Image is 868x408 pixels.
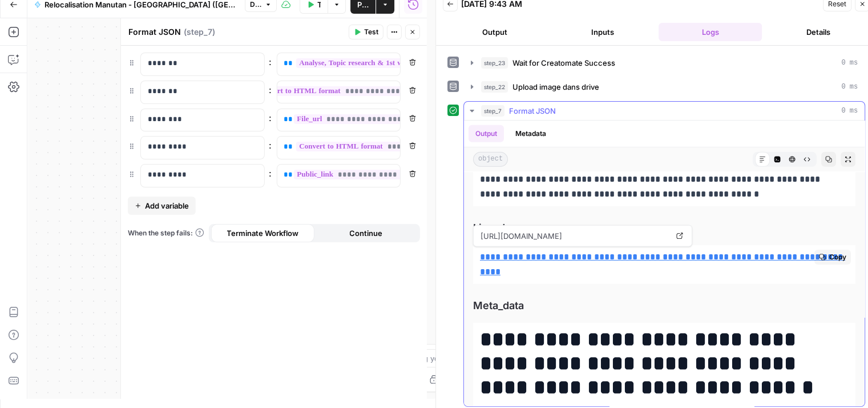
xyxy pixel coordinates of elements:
span: : [269,138,272,152]
span: : [269,111,272,125]
span: [URL][DOMAIN_NAME] [478,226,670,246]
span: 0 ms [841,58,858,68]
button: Output [469,125,504,142]
span: Upload image dans drive [512,81,599,93]
button: Logs [659,23,762,41]
span: Terminate Workflow [227,227,298,239]
button: Test [349,25,383,39]
span: step_22 [481,81,508,93]
span: Add variable [145,200,189,211]
span: ( step_7 ) [184,26,215,38]
button: Add variable [128,197,196,215]
button: 0 ms [464,102,865,120]
div: 0 ms [464,121,865,406]
textarea: Format JSON [128,26,181,38]
span: Format JSON [509,105,556,117]
a: When the step fails: [128,228,204,238]
button: Inputs [551,23,654,41]
span: Continue [349,227,382,239]
span: Test [364,27,378,37]
span: Meta_data [473,298,855,314]
span: step_23 [481,57,508,69]
button: Continue [314,224,418,242]
span: Lien_doc [473,220,855,236]
button: Output [443,23,546,41]
span: 0 ms [841,106,858,116]
button: Metadata [508,125,553,142]
span: : [269,55,272,69]
button: Copy [814,250,851,265]
span: step_7 [481,105,504,117]
span: object [473,152,508,167]
span: : [269,83,272,97]
span: : [269,166,272,180]
button: 0 ms [464,78,865,96]
button: 0 ms [464,54,865,72]
span: Copy [829,252,846,262]
span: 0 ms [841,82,858,92]
span: Wait for Creatomate Success [512,57,615,69]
